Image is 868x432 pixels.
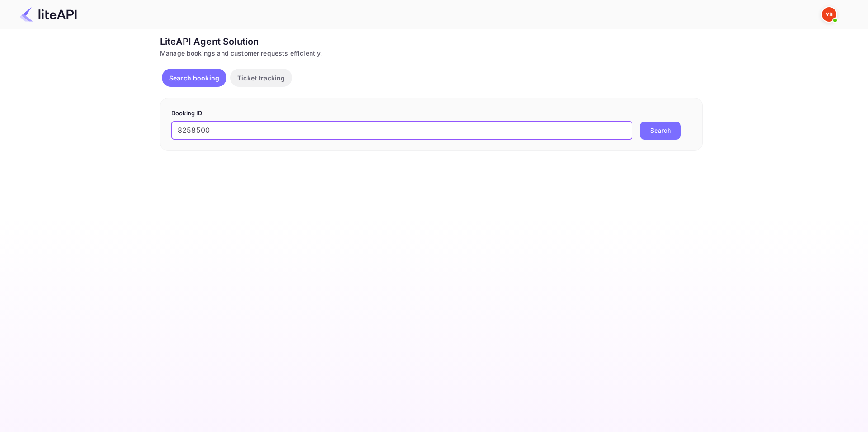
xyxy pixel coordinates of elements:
[822,7,836,22] img: Yandex Support
[160,35,703,48] div: LiteAPI Agent Solution
[171,109,691,118] p: Booking ID
[20,7,77,22] img: LiteAPI Logo
[169,73,219,83] p: Search booking
[171,122,632,140] input: Enter Booking ID (e.g., 63782194)
[640,122,681,140] button: Search
[160,48,703,58] div: Manage bookings and customer requests efficiently.
[237,73,285,83] p: Ticket tracking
